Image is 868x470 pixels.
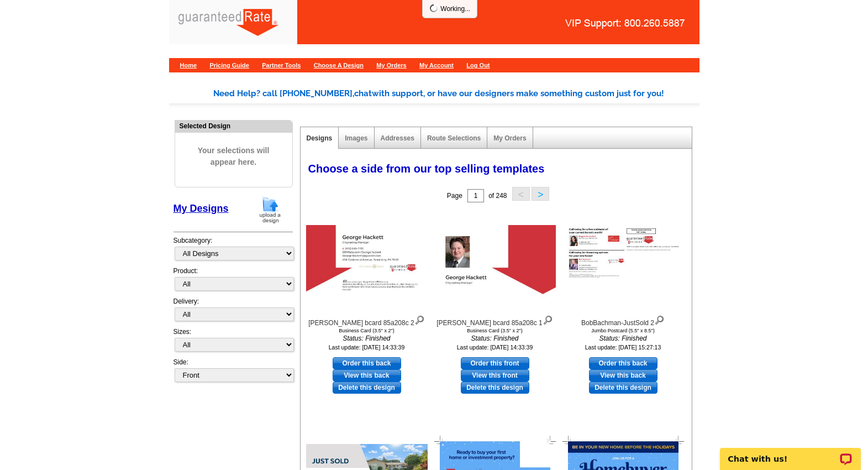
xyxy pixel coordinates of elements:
a: Log Out [466,62,490,69]
div: Product: [173,266,293,296]
a: Images [345,134,367,142]
div: Side: [173,357,293,383]
a: My Designs [173,203,229,214]
div: Sizes: [173,327,293,357]
img: George Hackett bcard 85a208c 2 [306,225,428,298]
a: Designs [307,134,333,142]
a: use this design [333,357,401,369]
iframe: LiveChat chat widget [713,435,868,470]
img: view design details [414,313,425,325]
a: Addresses [381,134,414,142]
i: Status: Finished [306,333,428,343]
div: BobBachman-JustSold 2 [562,313,684,328]
span: Page [447,192,462,200]
span: chat [354,88,372,98]
a: Delete this design [333,382,401,394]
span: Your selections will appear here. [183,134,284,179]
div: Need Help? call [PHONE_NUMBER], with support, or have our designers make something custom just fo... [213,87,699,100]
div: [PERSON_NAME] bcard 85a208c 2 [306,313,428,328]
img: view design details [543,313,553,325]
a: My Orders [376,62,406,69]
button: > [532,187,549,201]
small: Last update: [DATE] 15:27:13 [585,344,661,351]
a: Pricing Guide [209,62,249,69]
div: Delivery: [173,296,293,327]
button: < [512,187,530,201]
small: Last update: [DATE] 14:33:39 [457,344,533,351]
a: View this back [589,369,657,382]
img: view design details [654,313,665,325]
div: Subcategory: [173,236,293,266]
div: Selected Design [175,121,292,131]
a: Route Selections [427,134,481,142]
a: Partner Tools [262,62,301,69]
div: Business Card (3.5" x 2") [306,328,428,333]
img: upload-design [256,196,285,224]
a: Choose A Design [314,62,364,69]
a: View this back [333,369,401,382]
a: Delete this design [461,382,529,394]
i: Status: Finished [434,333,556,343]
img: BobBachman-JustSold 2 [562,222,684,301]
a: Home [180,62,197,69]
div: Business Card (3.5" x 2") [434,328,556,333]
span: of 248 [488,192,507,200]
a: View this front [461,369,529,382]
a: use this design [461,357,529,369]
a: My Orders [493,134,526,142]
img: George Hackett bcard 85a208c 1 [434,225,556,298]
i: Status: Finished [562,333,684,343]
small: Last update: [DATE] 14:33:39 [329,344,405,351]
a: use this design [589,357,657,369]
a: My Account [419,62,454,69]
img: loading... [429,4,438,13]
div: Jumbo Postcard (5.5" x 8.5") [562,328,684,333]
a: Delete this design [589,382,657,394]
div: [PERSON_NAME] bcard 85a208c 1 [434,313,556,328]
span: Choose a side from our top selling templates [308,163,545,175]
